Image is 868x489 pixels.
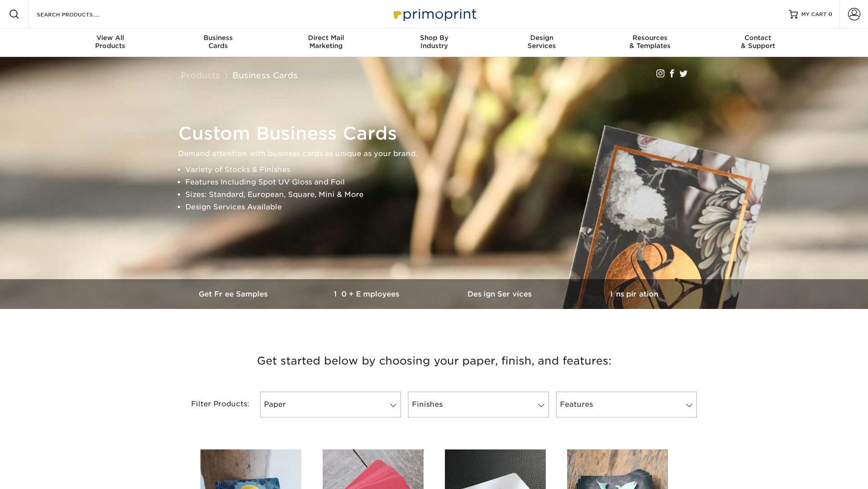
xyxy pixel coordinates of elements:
[596,34,704,50] div: & Templates
[704,34,812,42] span: Contact
[596,34,704,42] span: Resources
[434,290,568,298] h3: Design Services
[178,123,698,144] h1: Custom Business Cards
[164,34,272,42] span: Business
[178,148,698,160] p: Demand attention with business cards as unique as your brand.
[380,34,488,50] div: Industry
[380,34,488,42] span: Shop By
[185,188,698,201] li: Sizes: Standard, European, Square, Mini & More
[168,279,301,309] a: Get Free Samples
[390,4,479,24] img: Primoprint
[56,34,164,50] div: Products
[2,462,76,486] iframe: Google Customer Reviews
[260,392,401,417] a: Paper
[704,34,812,50] div: & Support
[168,392,256,417] div: Filter Products:
[174,341,694,381] h3: Get started below by choosing your paper, finish, and features:
[488,28,596,57] a: DesignServices
[434,279,568,309] a: Design Services
[164,34,272,50] div: Cards
[408,392,549,417] a: Finishes
[272,34,380,42] span: Direct Mail
[56,28,164,57] a: View AllProducts
[556,392,697,417] a: Features
[185,176,698,188] li: Features Including Spot UV Gloss and Foil
[568,279,701,309] a: Inspiration
[568,290,701,298] h3: Inspiration
[488,34,596,50] div: Services
[36,9,123,20] input: SEARCH PRODUCTS.....
[272,34,380,50] div: Marketing
[232,70,298,80] a: Business Cards
[828,11,832,17] span: 0
[380,28,488,57] a: Shop ByIndustry
[488,34,596,42] span: Design
[801,11,827,18] span: MY CART
[164,28,272,57] a: BusinessCards
[185,164,698,176] li: Variety of Stocks & Finishes
[181,70,220,80] a: Products
[704,28,812,57] a: Contact& Support
[168,290,301,298] h3: Get Free Samples
[301,290,434,298] h3: 10+ Employees
[272,28,380,57] a: Direct MailMarketing
[301,279,434,309] a: 10+ Employees
[185,201,698,213] li: Design Services Available
[56,34,164,42] span: View All
[596,28,704,57] a: Resources& Templates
